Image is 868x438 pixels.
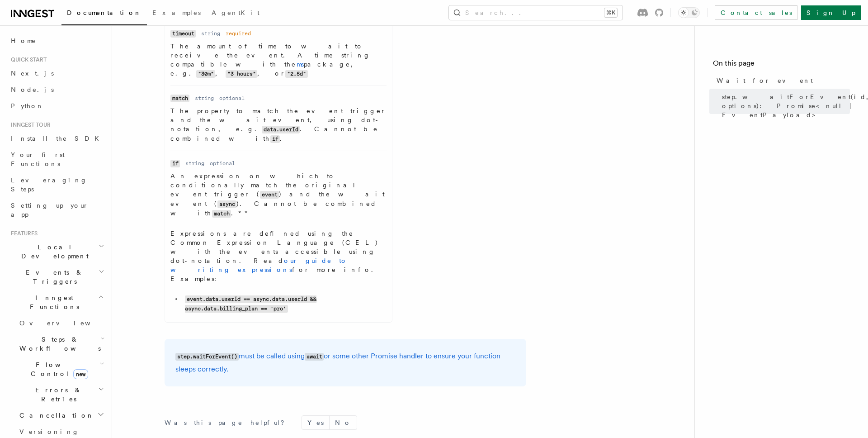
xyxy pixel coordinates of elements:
kbd: ⌘K [604,8,617,17]
p: Was this page helpful? [165,418,291,427]
dd: string [201,30,220,37]
button: Cancellation [16,407,106,424]
span: Steps & Workflows [16,335,101,353]
code: async [217,200,236,208]
code: match [170,95,189,102]
span: Next.js [11,70,54,77]
dd: optional [219,95,245,102]
code: "30m" [196,70,215,78]
p: Expressions are defined using the Common Expression Language (CEL) with the events accessible usi... [170,229,387,283]
a: Setting up your app [7,197,106,223]
span: Documentation [67,9,142,16]
span: Errors & Retries [16,386,98,404]
a: Node.js [7,81,106,98]
span: Python [11,102,44,109]
a: Sign Up [801,5,861,20]
span: Inngest Functions [7,293,98,311]
code: if [270,135,280,143]
code: event [260,191,279,199]
span: Flow Control [16,360,99,378]
span: Overview [19,319,113,327]
button: Events & Triggers [7,264,106,290]
a: Install the SDK [7,130,106,147]
button: Yes [302,416,329,429]
button: No [330,416,357,429]
h4: On this page [713,58,850,72]
a: Next.js [7,65,106,81]
a: Contact sales [715,5,797,20]
a: Home [7,33,106,49]
dd: string [195,95,214,102]
span: Home [11,36,36,45]
a: step.waitForEvent(id, options): Promise<null | EventPayload> [718,89,850,123]
span: AgentKit [212,9,259,16]
button: Inngest Functions [7,290,106,315]
span: Events & Triggers [7,268,99,286]
code: event.data.userId == async.data.userId && async.data.billing_plan == 'pro' [185,295,316,313]
span: Your first Functions [11,151,65,167]
dd: string [185,160,204,167]
a: AgentKit [206,3,265,24]
p: must be called using or some other Promise handler to ensure your function sleeps correctly. [175,350,515,376]
button: Toggle dark mode [678,7,700,18]
span: new [73,369,88,379]
span: Install the SDK [11,135,104,142]
button: Search...⌘K [449,5,623,20]
p: The amount of time to wait to receive the event. A time string compatible with the package, e.g. ... [170,42,387,78]
code: "2.5d" [285,70,307,78]
p: An expression on which to conditionally match the original event trigger ( ) and the wait event (... [170,171,387,218]
a: Your first Functions [7,147,106,172]
dd: optional [210,160,235,167]
code: await [305,353,324,361]
button: Steps & Workflows [16,331,106,357]
span: Features [7,230,38,237]
a: Leveraging Steps [7,172,106,197]
a: Wait for event [713,72,850,89]
span: Inngest tour [7,121,51,129]
dd: required [226,30,251,37]
span: Local Development [7,243,99,261]
code: "3 hours" [226,70,257,78]
a: ms [297,61,304,68]
span: Cancellation [16,411,94,420]
a: Examples [147,3,206,24]
p: The property to match the event trigger and the wait event, using dot-notation, e.g. . Cannot be ... [170,106,387,143]
code: timeout [170,30,196,38]
code: step.waitForEvent() [175,353,239,361]
a: Documentation [61,3,147,25]
span: Versioning [19,428,79,435]
a: Python [7,98,106,114]
button: Local Development [7,239,106,264]
span: Leveraging Steps [11,176,87,193]
a: Overview [16,315,106,331]
code: data.userId [262,126,300,133]
button: Flow Controlnew [16,357,106,382]
span: Wait for event [717,76,813,85]
span: Node.js [11,86,54,93]
code: if [170,160,180,167]
span: Quick start [7,56,47,63]
span: Examples [152,9,201,16]
button: Errors & Retries [16,382,106,407]
span: Setting up your app [11,202,89,218]
code: match [212,210,231,218]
